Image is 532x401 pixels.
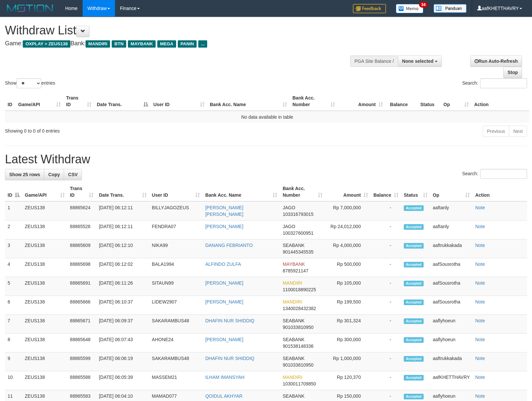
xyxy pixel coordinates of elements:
[462,78,527,88] label: Search:
[283,261,305,267] span: MAYBANK
[22,315,67,334] td: ZEUS138
[430,296,473,315] td: aafSousrotha
[404,300,424,305] span: Accepted
[5,334,22,352] td: 8
[509,126,527,137] a: Next
[441,92,472,111] th: Op: activate to sort column ascending
[386,92,418,111] th: Balance
[371,315,401,334] td: -
[503,67,522,78] a: Stop
[283,224,295,229] span: JAGO
[48,172,60,177] span: Copy
[205,375,245,380] a: ILHAM IMANSYAH
[149,221,203,239] td: FENDRA07
[325,221,371,239] td: Rp 24,012,000
[5,221,22,239] td: 2
[5,277,22,296] td: 5
[22,258,67,277] td: ZEUS138
[96,334,149,352] td: [DATE] 06:07:43
[325,315,371,334] td: Rp 301,324
[96,277,149,296] td: [DATE] 06:11:26
[22,221,67,239] td: ZEUS138
[283,230,313,236] span: Copy 100327600951 to clipboard
[5,92,16,111] th: ID
[157,40,176,48] span: MEGA
[404,356,424,362] span: Accepted
[205,393,243,399] a: QOIDUL AKHYAR
[68,172,78,177] span: CSV
[283,362,313,368] span: Copy 901033810950 to clipboard
[5,258,22,277] td: 4
[404,281,424,286] span: Accepted
[96,296,149,315] td: [DATE] 06:10:37
[67,258,96,277] td: 88865698
[371,258,401,277] td: -
[5,40,348,47] h4: Game: Bank:
[22,334,67,352] td: ZEUS138
[96,258,149,277] td: [DATE] 06:12:02
[64,169,82,180] a: CSV
[475,280,485,286] a: Note
[63,92,94,111] th: Trans ID: activate to sort column ascending
[149,334,203,352] td: AHONE24
[16,92,63,111] th: Game/API: activate to sort column ascending
[198,40,207,48] span: ...
[371,352,401,371] td: -
[404,375,424,381] span: Accepted
[151,92,207,111] th: User ID: activate to sort column ascending
[283,306,316,311] span: Copy 1340028432382 to clipboard
[67,182,96,201] th: Trans ID: activate to sort column ascending
[5,296,22,315] td: 6
[96,239,149,258] td: [DATE] 06:12:10
[22,182,67,201] th: Game/API: activate to sort column ascending
[283,268,308,273] span: Copy 8785921147 to clipboard
[404,318,424,324] span: Accepted
[128,40,156,48] span: MAYBANK
[404,205,424,211] span: Accepted
[418,92,441,111] th: Status
[86,40,110,48] span: MANDIRI
[205,243,253,248] a: DANANG FEBRIANTO
[283,205,295,210] span: JAGO
[205,261,241,267] a: ALFINDO ZULFA
[283,325,313,330] span: Copy 901033810950 to clipboard
[283,356,304,361] span: SEABANK
[149,239,203,258] td: NIKA99
[5,125,217,134] div: Showing 0 to 0 of 0 entries
[475,299,485,304] a: Note
[325,352,371,371] td: Rp 1,000,000
[5,239,22,258] td: 3
[325,258,371,277] td: Rp 500,000
[475,243,485,248] a: Note
[283,287,316,292] span: Copy 1100018890225 to clipboard
[325,201,371,221] td: Rp 7,000,000
[205,280,243,286] a: [PERSON_NAME]
[96,352,149,371] td: [DATE] 06:06:19
[283,299,302,304] span: MANDIRI
[473,182,527,201] th: Action
[22,352,67,371] td: ZEUS138
[475,224,485,229] a: Note
[475,318,485,323] a: Note
[149,352,203,371] td: SAKARAMBUS48
[96,221,149,239] td: [DATE] 06:12:11
[430,258,473,277] td: aafSousrotha
[419,2,428,8] span: 34
[325,371,371,390] td: Rp 120,370
[371,371,401,390] td: -
[470,56,522,67] a: Run Auto-Refresh
[398,56,442,67] button: None selected
[112,40,126,48] span: BTN
[430,277,473,296] td: aafSousrotha
[67,221,96,239] td: 88865526
[430,182,473,201] th: Op: activate to sort column ascending
[283,243,304,248] span: SEABANK
[5,201,22,221] td: 1
[205,318,254,323] a: DHAFIN NUR SHIDDIQ
[5,315,22,334] td: 7
[290,92,338,111] th: Bank Acc. Number: activate to sort column ascending
[283,318,304,323] span: SEABANK
[149,201,203,221] td: BILLYJAGOZEUS
[371,221,401,239] td: -
[67,201,96,221] td: 88865624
